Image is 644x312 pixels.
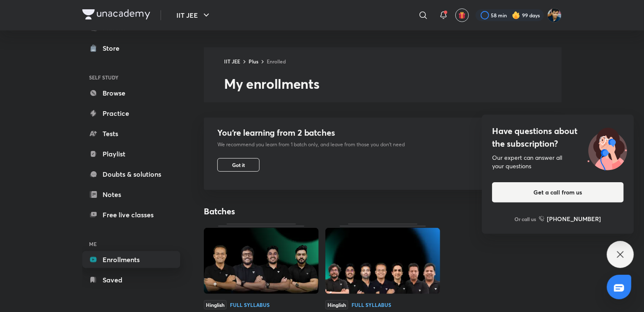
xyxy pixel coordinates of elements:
[512,11,520,19] img: streak
[204,300,227,309] span: Hinglish
[82,206,180,223] a: Free live classes
[82,145,180,162] a: Playlist
[547,8,562,22] img: SHREYANSH GUPTA
[230,302,270,307] div: Full Syllabus
[82,237,180,251] h6: ME
[82,186,180,203] a: Notes
[492,125,624,150] h4: Have questions about the subscription?
[103,43,124,53] div: Store
[82,9,150,19] img: Company Logo
[539,214,601,223] a: [PHONE_NUMBER]
[515,215,536,223] p: Or call us
[217,128,405,138] h4: You’re learning from 2 batches
[204,206,383,217] h4: Batches
[82,166,180,183] a: Doubts & solutions
[224,58,240,65] a: IIT JEE
[224,75,562,92] h2: My enrollments
[492,153,624,170] div: Our expert can answer all your questions
[82,271,180,288] a: Saved
[455,8,469,22] button: avatar
[204,228,319,294] img: Thumbnail
[217,141,405,148] p: We recommend you learn from 1 batch only, and leave from those you don’t need
[581,125,634,170] img: ttu_illustration_new.svg
[82,125,180,142] a: Tests
[82,40,180,57] a: Store
[325,300,348,309] span: Hinglish
[82,85,180,101] a: Browse
[82,251,180,268] a: Enrollments
[82,105,180,122] a: Practice
[352,302,391,307] div: Full Syllabus
[325,228,440,294] img: Thumbnail
[82,70,180,85] h6: SELF STUDY
[492,182,624,203] button: Get a call from us
[232,161,245,168] span: Got it
[267,58,286,65] a: Enrolled
[171,7,216,24] button: IIT JEE
[217,158,260,172] button: Got it
[547,214,601,223] h6: [PHONE_NUMBER]
[249,58,258,65] a: Plus
[458,11,466,19] img: avatar
[82,9,150,22] a: Company Logo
